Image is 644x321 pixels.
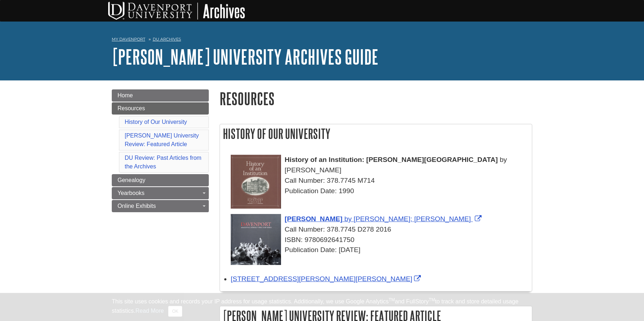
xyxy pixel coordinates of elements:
span: Genealogy [118,177,145,183]
a: Genealogy [112,174,209,186]
div: This site uses cookies and records your IP address for usage statistics. Additionally, we use Goo... [112,297,532,317]
span: [PERSON_NAME] [285,215,342,223]
nav: breadcrumb [112,34,532,46]
div: Guide Page Menu [112,89,209,212]
div: Publication Date: 1990 [231,186,528,196]
a: History of Our University [125,119,187,125]
a: My Davenport [112,36,145,42]
a: Link opens in new window [285,215,483,223]
a: Yearbooks [112,187,209,199]
span: Yearbooks [118,190,144,196]
div: ISBN: 9780692641750 [231,235,528,245]
div: Publication Date: [DATE] [231,245,528,255]
a: Read More [135,308,164,314]
a: Home [112,89,209,102]
h2: History of Our University [220,124,532,143]
a: Resources [112,102,209,115]
h1: Resources [220,89,532,108]
a: DU Archives [153,37,181,42]
img: DU Archives [108,2,245,20]
div: Call Number: 378.7745 M714 [231,176,528,186]
div: Call Number: 378.7745 D278 2016 [231,224,528,235]
span: Home [118,92,133,98]
a: [PERSON_NAME] University Archives Guide [112,46,378,68]
button: Close [168,306,182,317]
span: Online Exhibits [118,203,156,209]
a: Online Exhibits [112,200,209,212]
span: History of an Institution: [PERSON_NAME][GEOGRAPHIC_DATA] [285,156,498,163]
a: [PERSON_NAME] University Review: Featured Article [125,132,199,147]
a: Link opens in new window [231,275,423,283]
span: by [500,156,507,163]
span: [PERSON_NAME]; [PERSON_NAME] [354,215,471,223]
a: DU Review: Past Articles from the Archives [125,155,201,169]
span: Resources [118,105,145,111]
span: [PERSON_NAME] [285,166,341,174]
span: by [344,215,351,223]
